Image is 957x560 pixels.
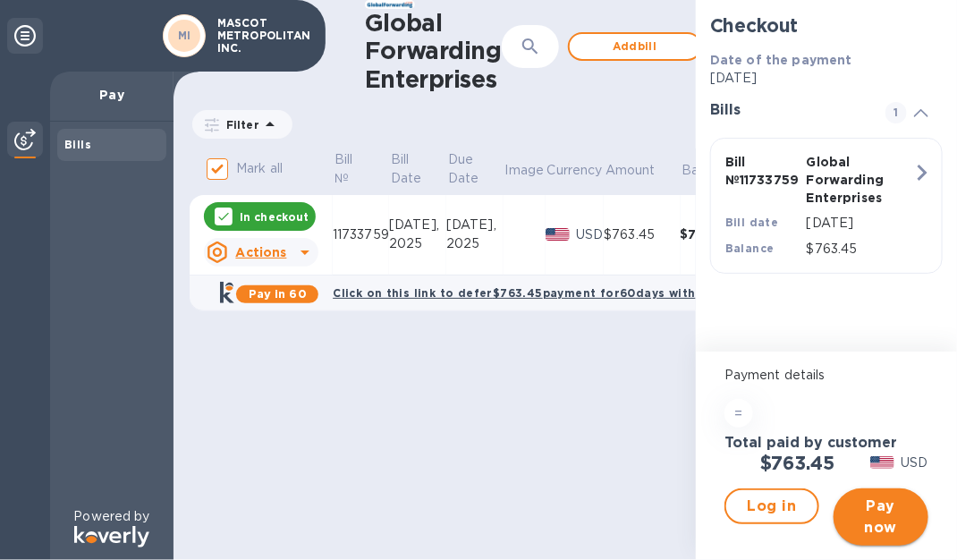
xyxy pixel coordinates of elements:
p: Due Date [448,150,479,188]
p: USD [577,225,605,244]
h2: $763.45 [760,452,834,474]
div: 11733759 [333,225,389,244]
div: $763.45 [604,225,680,244]
h2: Checkout [710,14,943,37]
b: Bills [64,138,91,151]
span: Bill Date [391,150,445,188]
b: MI [178,29,191,42]
img: USD [546,228,570,241]
h1: Global Forwarding Enterprises [365,9,502,94]
h3: Bills [710,102,864,119]
span: Bill № [335,150,388,188]
p: Currency [547,161,603,180]
div: [DATE], [389,216,446,234]
button: Log in [724,488,819,524]
span: Log in [741,496,803,517]
p: In checkout [240,209,309,225]
p: Amount [606,161,656,180]
span: Pay now [848,496,914,539]
u: Actions [235,245,286,259]
div: = [724,399,753,428]
p: Balance [682,161,732,180]
p: Mark all [236,159,283,178]
p: [DATE] [807,214,913,233]
p: [DATE] [710,69,943,88]
p: Bill Date [391,150,422,188]
p: Bill № 11733759 [725,153,800,189]
p: Filter [219,117,259,132]
span: Amount [606,161,679,180]
span: Add bill [584,36,686,57]
h3: Total paid by customer [724,435,897,452]
b: Bill date [725,216,779,229]
span: Balance [682,161,755,180]
p: Powered by [73,507,149,526]
div: 2025 [389,234,446,253]
b: Click on this link to defer $763.45 payment for 60 days with no fee [333,286,740,300]
img: USD [870,456,894,469]
p: Pay [64,86,159,104]
p: MASCOT METROPOLITAN INC. [217,17,307,55]
div: [DATE], [446,216,504,234]
p: Bill № [335,150,365,188]
span: Due Date [448,150,503,188]
b: Pay in 60 [249,287,307,301]
p: Image [505,161,545,180]
div: 2025 [446,234,504,253]
b: Date of the payment [710,53,852,67]
button: Addbill [568,32,702,61]
p: Global Forwarding Enterprises [807,153,881,207]
div: $763.45 [681,225,757,243]
span: 1 [885,102,907,123]
button: Pay now [834,488,928,546]
p: $763.45 [807,240,913,259]
img: Logo [74,526,149,547]
p: Payment details [724,366,928,385]
button: Bill №11733759Global Forwarding EnterprisesBill date[DATE]Balance$763.45 [710,138,943,274]
p: USD [902,454,928,472]
b: Balance [725,242,775,255]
